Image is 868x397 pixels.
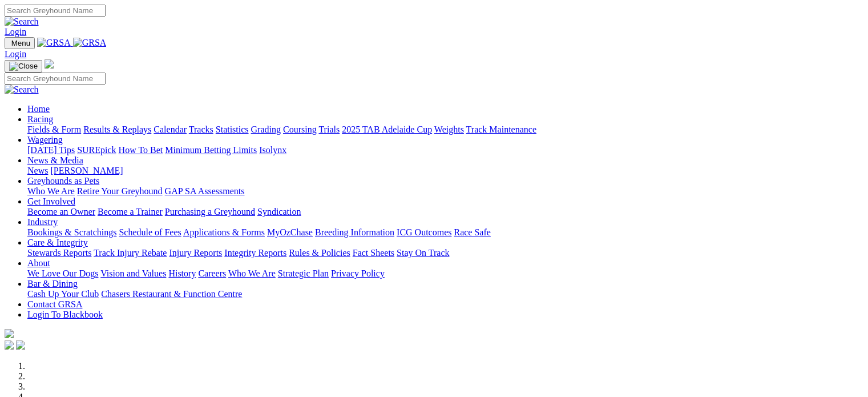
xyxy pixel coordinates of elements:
a: Greyhounds as Pets [27,176,99,186]
div: Bar & Dining [27,289,863,299]
a: Login [5,27,26,37]
a: History [168,268,196,278]
div: About [27,268,863,279]
a: Race Safe [454,227,490,237]
img: Search [5,85,39,95]
a: Strategic Plan [278,268,329,278]
a: Stewards Reports [27,248,91,258]
a: [PERSON_NAME] [50,166,123,175]
a: Bookings & Scratchings [27,227,116,237]
a: Track Maintenance [466,125,536,134]
a: Wagering [27,135,63,145]
a: Chasers Restaurant & Function Centre [101,289,242,299]
div: News & Media [27,166,863,176]
img: logo-grsa-white.png [45,59,54,69]
a: We Love Our Dogs [27,268,98,278]
a: Injury Reports [169,248,222,258]
a: Login To Blackbook [27,310,103,319]
button: Toggle navigation [5,37,35,49]
a: Applications & Forms [183,227,265,237]
div: Greyhounds as Pets [27,186,863,197]
a: Coursing [283,125,317,134]
a: Bar & Dining [27,279,78,288]
a: ICG Outcomes [397,227,451,237]
a: Rules & Policies [289,248,350,258]
a: Integrity Reports [224,248,286,258]
a: Schedule of Fees [119,227,181,237]
a: Grading [251,125,281,134]
a: Minimum Betting Limits [165,145,257,155]
a: Statistics [216,125,249,134]
img: GRSA [37,38,71,48]
a: Weights [434,125,464,134]
a: MyOzChase [267,227,313,237]
a: How To Bet [119,145,163,155]
a: Industry [27,217,58,227]
a: Fact Sheets [353,248,394,258]
a: Get Involved [27,197,75,206]
a: 2025 TAB Adelaide Cup [342,125,432,134]
a: Calendar [154,125,187,134]
a: SUREpick [77,145,116,155]
a: Login [5,49,26,59]
img: facebook.svg [5,340,14,350]
a: Care & Integrity [27,238,88,247]
div: Get Involved [27,207,863,217]
a: Syndication [257,207,301,216]
a: Cash Up Your Club [27,289,99,299]
a: Become a Trainer [98,207,163,216]
div: Wagering [27,145,863,155]
a: Tracks [189,125,213,134]
a: Purchasing a Greyhound [165,207,255,216]
a: Results & Replays [83,125,151,134]
a: Retire Your Greyhound [77,186,163,196]
a: Contact GRSA [27,299,82,309]
a: About [27,258,50,268]
a: Trials [318,125,340,134]
a: News [27,166,48,175]
input: Search [5,73,106,85]
img: Close [9,62,38,71]
a: [DATE] Tips [27,145,75,155]
a: Become an Owner [27,207,95,216]
a: Privacy Policy [331,268,385,278]
div: Racing [27,125,863,135]
a: Stay On Track [397,248,449,258]
img: twitter.svg [16,340,25,350]
div: Industry [27,227,863,238]
span: Menu [11,39,30,47]
a: GAP SA Assessments [165,186,245,196]
a: Careers [198,268,226,278]
a: Who We Are [228,268,276,278]
img: logo-grsa-white.png [5,329,14,338]
a: Isolynx [259,145,286,155]
a: Racing [27,114,53,124]
a: Vision and Values [100,268,166,278]
a: News & Media [27,155,83,165]
a: Home [27,104,50,114]
div: Care & Integrity [27,248,863,258]
a: Track Injury Rebate [94,248,167,258]
img: GRSA [73,38,107,48]
img: Search [5,17,39,27]
a: Who We Are [27,186,75,196]
input: Search [5,5,106,17]
a: Breeding Information [315,227,394,237]
a: Fields & Form [27,125,81,134]
button: Toggle navigation [5,60,42,73]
